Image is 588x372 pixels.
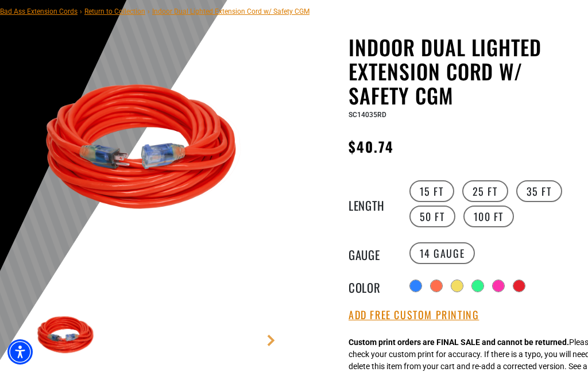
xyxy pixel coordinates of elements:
label: 50 FT [409,206,455,227]
strong: Custom print orders are FINAL SALE and cannot be returned. [349,338,569,347]
span: SC14035RD [349,111,386,119]
span: › [80,7,82,15]
span: › [148,7,150,15]
button: Add Free Custom Printing [349,309,479,321]
legend: Length [349,196,406,211]
img: red [34,303,100,369]
label: 100 FT [463,206,514,227]
span: Indoor Dual Lighted Extension Cord w/ Safety CGM [152,7,310,15]
img: red [34,37,260,263]
label: 15 FT [409,180,454,202]
legend: Color [349,278,406,293]
legend: Gauge [349,246,406,261]
div: Accessibility Menu [7,339,33,365]
a: Return to Collection [84,7,145,15]
label: 35 FT [516,180,562,202]
label: 25 FT [462,180,508,202]
label: 14 Gauge [409,242,475,264]
h1: Indoor Dual Lighted Extension Cord w/ Safety CGM [349,35,579,107]
span: $40.74 [349,136,394,157]
a: Next [265,335,277,346]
